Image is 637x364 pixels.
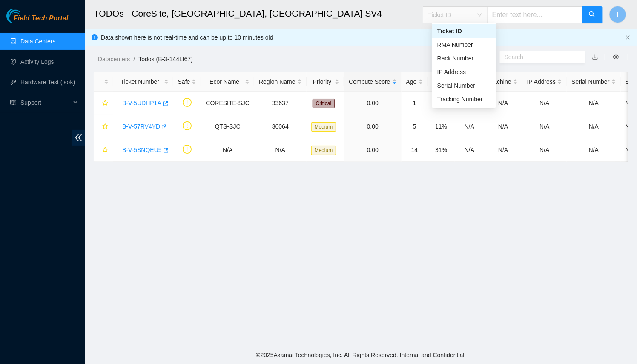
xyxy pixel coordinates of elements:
[138,56,193,63] a: Todos (B-3-144LI67)
[522,115,567,138] td: N/A
[522,92,567,115] td: N/A
[98,56,130,63] a: Datacenters
[344,115,401,138] td: 0.00
[592,54,598,60] a: download
[311,122,336,132] span: Medium
[20,94,71,111] span: Support
[6,15,68,26] a: Akamai TechnologiesField Tech Portal
[183,121,192,130] span: exclamation-circle
[582,6,603,23] button: search
[626,35,631,40] span: close
[487,6,582,23] input: Enter text here...
[122,123,160,130] a: B-V-57RV4YD
[484,138,522,162] td: N/A
[85,346,637,364] footer: © 2025 Akamai Technologies, Inc. All Rights Reserved. Internal and Confidential.
[437,95,491,104] div: Tracking Number
[567,92,620,115] td: N/A
[20,38,55,45] a: Data Centers
[313,99,335,108] span: Critical
[311,146,336,155] span: Medium
[344,138,401,162] td: 0.00
[455,115,484,138] td: N/A
[98,143,109,157] button: star
[522,138,567,162] td: N/A
[122,100,161,106] a: B-V-5UDHP1A
[402,115,428,138] td: 5
[428,92,455,115] td: 20%
[455,138,484,162] td: N/A
[432,52,496,65] div: Rack Number
[102,147,108,154] span: star
[6,9,43,23] img: Akamai Technologies
[254,92,307,115] td: 33637
[183,145,192,154] span: exclamation-circle
[402,92,428,115] td: 1
[122,146,162,153] a: B-V-5SNQEU5
[344,92,401,115] td: 0.00
[484,92,522,115] td: N/A
[586,50,605,64] button: download
[617,9,619,20] span: I
[626,35,631,40] button: close
[14,14,68,23] span: Field Tech Portal
[98,96,109,110] button: star
[432,65,496,79] div: IP Address
[402,138,428,162] td: 14
[183,98,192,107] span: exclamation-circle
[609,6,626,23] button: I
[613,54,619,60] span: eye
[437,81,491,90] div: Serial Number
[20,58,54,65] a: Activity Logs
[428,138,455,162] td: 31%
[201,92,254,115] td: CORESITE-SJC
[98,120,109,133] button: star
[102,123,108,130] span: star
[254,138,307,162] td: N/A
[437,67,491,77] div: IP Address
[201,138,254,162] td: N/A
[428,115,455,138] td: 11%
[432,79,496,92] div: Serial Number
[432,92,496,106] div: Tracking Number
[254,115,307,138] td: 36064
[567,115,620,138] td: N/A
[102,100,108,107] span: star
[20,79,75,86] a: Hardware Test (isok)
[201,115,254,138] td: QTS-SJC
[133,56,135,63] span: /
[484,115,522,138] td: N/A
[428,9,482,21] span: Ticket ID
[437,54,491,63] div: Rack Number
[10,100,16,106] span: read
[432,24,496,38] div: Ticket ID
[589,11,596,19] span: search
[432,38,496,52] div: RMA Number
[437,40,491,49] div: RMA Number
[505,52,574,62] input: Search
[437,26,491,36] div: Ticket ID
[72,130,85,146] span: double-left
[567,138,620,162] td: N/A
